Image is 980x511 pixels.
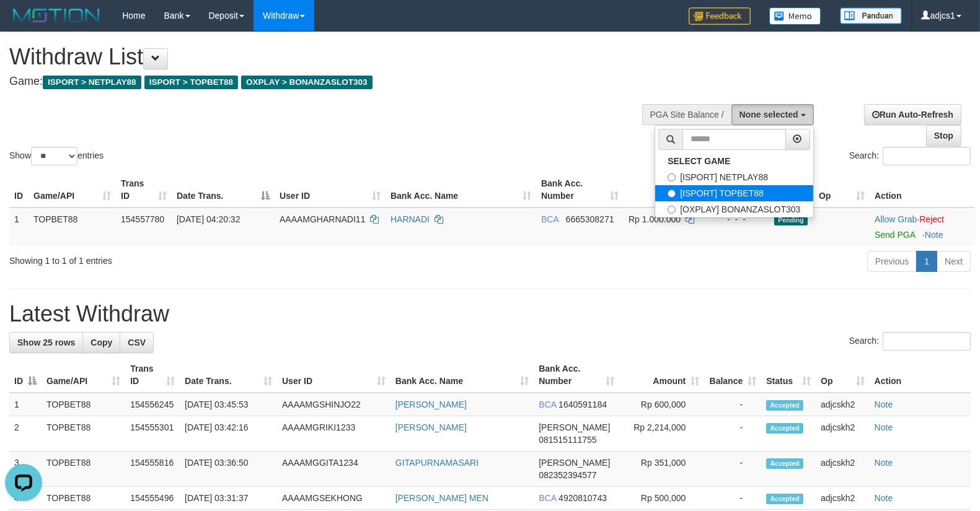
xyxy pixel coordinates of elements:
[9,147,104,165] label: Show entries
[668,190,676,198] input: [ISPORT] TOPBET88
[280,214,365,224] span: AAAAMGHARNADI11
[180,393,277,416] td: [DATE] 03:45:53
[766,494,803,504] span: Accepted
[125,487,180,510] td: 154555496
[29,172,116,207] th: Game/API: activate to sort column ascending
[144,76,238,89] span: ISPORT > TOPBET88
[82,332,120,353] a: Copy
[875,400,893,409] a: Note
[883,332,971,351] input: Search:
[9,357,42,393] th: ID: activate to sort column descending
[655,169,813,185] label: [ISPORT] NETPLAY88
[120,332,154,353] a: CSV
[668,173,676,181] input: [ISPORT] NETPLAY88
[816,393,870,416] td: adjcskh2
[642,104,731,125] div: PGA Site Balance /
[816,452,870,487] td: adjcskh2
[739,110,798,120] span: None selected
[875,493,893,503] a: Note
[704,487,761,510] td: -
[121,214,164,224] span: 154557780
[29,207,116,246] td: TOPBET88
[870,172,975,207] th: Action
[539,493,556,503] span: BCA
[849,147,971,165] label: Search:
[619,416,704,452] td: Rp 2,214,000
[816,357,870,393] th: Op: activate to sort column ascending
[566,214,614,224] span: Copy 6665308271 to clipboard
[9,76,641,88] h4: Game:
[172,172,275,207] th: Date Trans.: activate to sort column descending
[624,172,711,207] th: Amount: activate to sort column ascending
[919,214,944,224] a: Reject
[814,172,870,207] th: Op: activate to sort column ascending
[689,7,751,25] img: Feedback.jpg
[766,400,803,411] span: Accepted
[395,422,467,432] a: [PERSON_NAME]
[704,357,761,393] th: Balance: activate to sort column ascending
[867,251,917,272] a: Previous
[619,357,704,393] th: Amount: activate to sort column ascending
[840,7,902,24] img: panduan.png
[655,185,813,201] label: [ISPORT] TOPBET88
[177,214,240,224] span: [DATE] 04:20:32
[42,393,125,416] td: TOPBET88
[875,458,893,468] a: Note
[816,416,870,452] td: adjcskh2
[9,172,29,207] th: ID
[42,357,125,393] th: Game/API: activate to sort column ascending
[386,172,536,207] th: Bank Acc. Name: activate to sort column ascending
[125,452,180,487] td: 154555816
[9,302,971,326] h1: Latest Withdraw
[870,357,971,393] th: Action
[761,357,816,393] th: Status: activate to sort column ascending
[704,452,761,487] td: -
[541,214,558,224] span: BCA
[395,458,479,468] a: GITAPURNAMASARI
[816,487,870,510] td: adjcskh2
[539,470,596,480] span: Copy 082352394577 to clipboard
[704,416,761,452] td: -
[864,104,961,125] a: Run Auto-Refresh
[277,416,391,452] td: AAAAMGRIKI1233
[31,147,77,165] select: Showentries
[558,400,607,409] span: Copy 1640591184 to clipboard
[42,452,125,487] td: TOPBET88
[9,45,641,69] h1: Withdraw List
[277,487,391,510] td: AAAAMGSEKHONG
[125,393,180,416] td: 154556245
[539,400,556,409] span: BCA
[875,230,915,240] a: Send PGA
[9,452,42,487] td: 3
[241,76,373,89] span: OXPLAY > BONANZASLOT303
[125,416,180,452] td: 154555301
[926,125,961,146] a: Stop
[875,214,917,224] a: Allow Grab
[619,393,704,416] td: Rp 600,000
[180,416,277,452] td: [DATE] 03:42:16
[9,393,42,416] td: 1
[9,416,42,452] td: 2
[925,230,943,240] a: Note
[875,214,919,224] span: ·
[766,423,803,434] span: Accepted
[875,422,893,432] a: Note
[655,201,813,217] label: [OXPLAY] BONANZASLOT303
[391,214,430,224] a: HARNADI
[849,332,971,351] label: Search:
[619,487,704,510] td: Rp 500,000
[539,435,596,445] span: Copy 081515111755 to clipboard
[125,357,180,393] th: Trans ID: activate to sort column ascending
[9,207,29,246] td: 1
[277,452,391,487] td: AAAAMGGITA1234
[277,393,391,416] td: AAAAMGSHINJO22
[277,357,391,393] th: User ID: activate to sort column ascending
[731,104,814,125] button: None selected
[716,213,764,225] div: - - -
[395,493,488,503] a: [PERSON_NAME] MEN
[116,172,172,207] th: Trans ID: activate to sort column ascending
[539,422,610,432] span: [PERSON_NAME]
[9,332,83,353] a: Show 25 rows
[704,393,761,416] td: -
[774,215,808,225] span: Pending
